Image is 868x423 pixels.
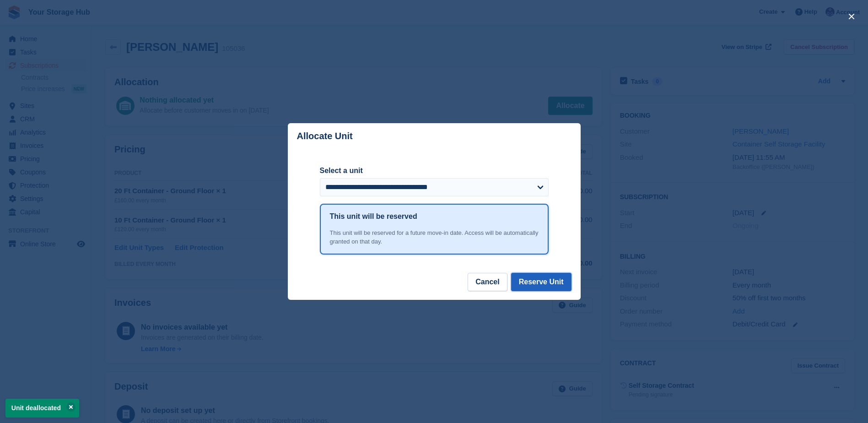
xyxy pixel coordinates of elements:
h1: This unit will be reserved [330,211,417,222]
label: Select a unit [320,165,549,176]
button: Reserve Unit [511,273,571,291]
p: Unit deallocated [5,399,79,418]
div: This unit will be reserved for a future move-in date. Access will be automatically granted on tha... [330,228,539,246]
button: Cancel [468,273,507,291]
button: close [844,9,859,24]
p: Allocate Unit [297,131,353,141]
